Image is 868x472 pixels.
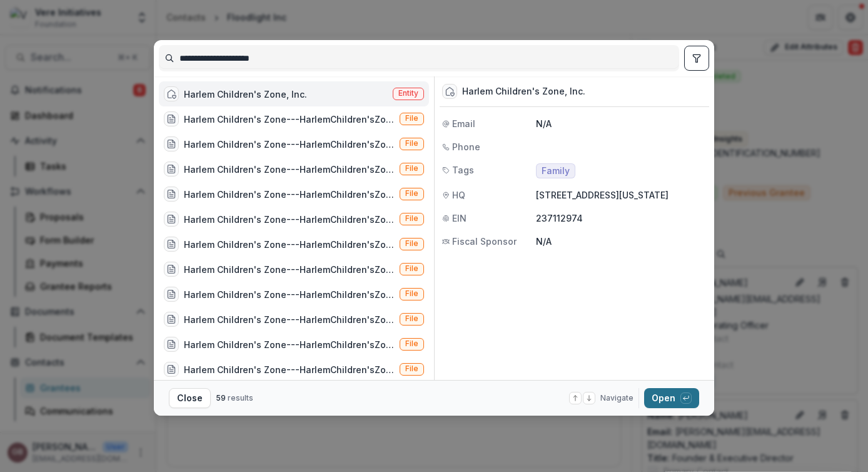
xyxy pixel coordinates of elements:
[405,289,418,298] span: File
[398,89,418,98] span: Entity
[184,213,395,226] div: Harlem Children's Zone---HarlemChildren'sZone_DEZF_12192008.pdf
[405,214,418,223] span: File
[644,388,699,408] button: Open
[405,114,418,123] span: File
[452,235,517,248] span: Fiscal Sponsor
[452,163,474,177] span: Tags
[452,188,465,202] span: HQ
[184,113,395,126] div: Harlem Children's Zone---HarlemChildren'sZone_RDZ_01182012.pdf
[452,212,467,225] span: EIN
[600,392,633,404] span: Navigate
[536,117,707,130] p: N/A
[184,363,395,376] div: Harlem Children's Zone---HarlemChildren'sZone_DEZ_11192014.PDF
[184,188,395,201] div: Harlem Children's Zone---HarlemChildren'sZone_DEZF_06102003.pdf
[452,117,475,130] span: Email
[536,188,707,202] p: [STREET_ADDRESS][US_STATE]
[405,139,418,148] span: File
[542,166,570,177] span: Family
[536,235,707,248] p: N/A
[216,393,226,403] span: 59
[184,138,395,151] div: Harlem Children's Zone---HarlemChildren'sZone_ZBI_05062009.pdf
[536,212,707,225] p: 237112974
[405,239,418,248] span: File
[405,189,418,198] span: File
[405,164,418,173] span: File
[184,313,395,326] div: Harlem Children's Zone---HarlemChildren'sZone_ZBAM (DEZ, DMZ, RDZ)_12312012.pdf
[184,338,395,351] div: Harlem Children's Zone---HarlemChildren'sZone_ZBAM - DEZ_09172013.pdf
[184,263,395,276] div: Harlem Children's Zone---HarlemChildren'sZone_DMZ_01182012.pdf
[169,388,211,408] button: Close
[228,393,253,403] span: results
[462,86,585,97] div: Harlem Children's Zone, Inc.
[405,314,418,323] span: File
[405,364,418,373] span: File
[405,264,418,273] span: File
[405,339,418,348] span: File
[184,288,395,301] div: Harlem Children's Zone---HarlemChildren'sZone_ZBAM - RDZ_12282012.pdf
[452,140,480,153] span: Phone
[184,163,395,176] div: Harlem Children's Zone---HarlemChildren'sZone_DEZ_DAF_04082015.pdf
[684,46,709,71] button: toggle filters
[184,88,307,101] div: Harlem Children's Zone, Inc.
[184,238,395,251] div: Harlem Children's Zone---HarlemChildren'sZone_DEZ_01172012.pdf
